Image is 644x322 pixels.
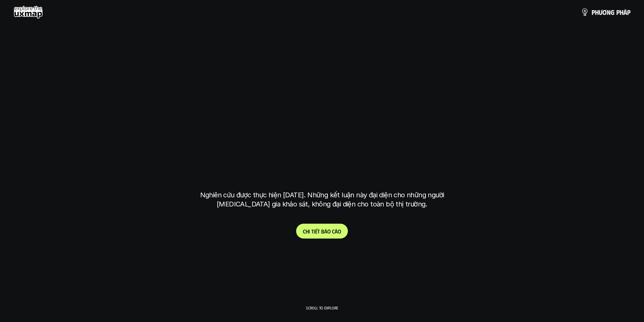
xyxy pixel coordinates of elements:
[616,8,620,16] span: p
[309,228,310,234] span: i
[581,5,630,19] a: phươngpháp
[623,8,627,16] span: á
[199,102,446,130] h1: phạm vi công việc của
[599,8,602,16] span: ư
[611,8,615,16] span: g
[338,228,341,234] span: o
[321,228,324,234] span: b
[303,228,306,234] span: C
[314,228,315,234] span: i
[332,228,335,234] span: c
[327,228,331,234] span: o
[592,8,595,16] span: p
[201,155,443,183] h1: tại [GEOGRAPHIC_DATA]
[324,228,327,234] span: á
[299,85,350,93] h6: Kết quả nghiên cứu
[627,8,630,16] span: p
[317,228,320,234] span: t
[195,191,449,209] p: Nghiên cứu được thực hiện [DATE]. Những kết luận này đại diện cho những người [MEDICAL_DATA] gia ...
[602,8,607,16] span: ơ
[595,8,599,16] span: h
[620,8,623,16] span: h
[607,8,611,16] span: n
[311,228,314,234] span: t
[296,224,348,239] a: Chitiếtbáocáo
[315,228,317,234] span: ế
[306,305,338,310] p: Scroll to explore
[335,228,338,234] span: á
[306,228,309,234] span: h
